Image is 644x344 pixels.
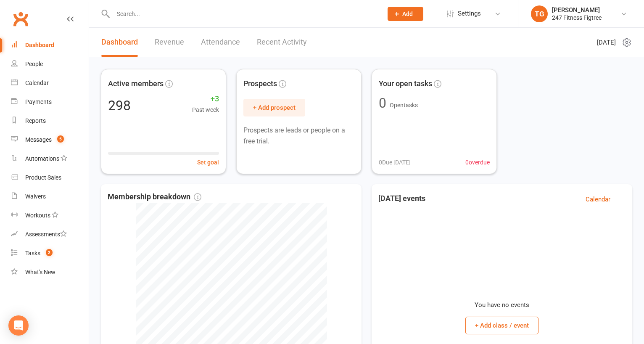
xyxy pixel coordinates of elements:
[25,117,46,124] div: Reports
[25,193,46,200] div: Waivers
[597,37,616,48] span: [DATE]
[11,263,89,282] a: What's New
[11,130,89,149] a: Messages 5
[108,99,131,112] div: 298
[57,135,64,143] span: 5
[379,158,411,167] span: 0 Due [DATE]
[465,158,490,167] span: 0 overdue
[390,102,418,108] span: Open tasks
[243,78,277,90] span: Prospects
[531,5,548,22] div: TG
[11,36,89,55] a: Dashboard
[388,7,423,21] button: Add
[378,194,425,204] h3: [DATE] events
[201,28,240,57] a: Attendance
[25,155,59,162] div: Automations
[25,174,61,181] div: Product Sales
[11,74,89,93] a: Calendar
[11,55,89,74] a: People
[243,125,354,146] p: Prospects are leads or people on a free trial.
[257,28,307,57] a: Recent Activity
[379,78,432,90] span: Your open tasks
[25,231,67,238] div: Assessments
[8,315,29,336] div: Open Intercom Messenger
[11,206,89,225] a: Workouts
[458,4,481,23] span: Settings
[192,93,219,105] span: +3
[197,158,219,167] button: Set goal
[379,96,386,110] div: 0
[11,225,89,244] a: Assessments
[25,212,50,219] div: Workouts
[25,136,52,143] div: Messages
[25,61,43,67] div: People
[11,111,89,130] a: Reports
[402,11,413,17] span: Add
[25,98,52,105] div: Payments
[465,317,538,334] button: + Add class / event
[25,250,40,257] div: Tasks
[111,8,377,20] input: Search...
[155,28,184,57] a: Revenue
[46,249,53,256] span: 2
[10,8,31,29] a: Clubworx
[475,300,529,310] p: You have no events
[108,191,201,203] span: Membership breakdown
[11,187,89,206] a: Waivers
[552,14,602,21] div: 247 Fitness Figtree
[11,149,89,168] a: Automations
[25,42,54,48] div: Dashboard
[101,28,138,57] a: Dashboard
[25,269,55,275] div: What's New
[586,194,610,204] a: Calendar
[11,168,89,187] a: Product Sales
[11,93,89,111] a: Payments
[552,6,602,14] div: [PERSON_NAME]
[108,78,164,90] span: Active members
[25,79,49,86] div: Calendar
[192,105,219,114] span: Past week
[11,244,89,263] a: Tasks 2
[243,99,305,116] button: + Add prospect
